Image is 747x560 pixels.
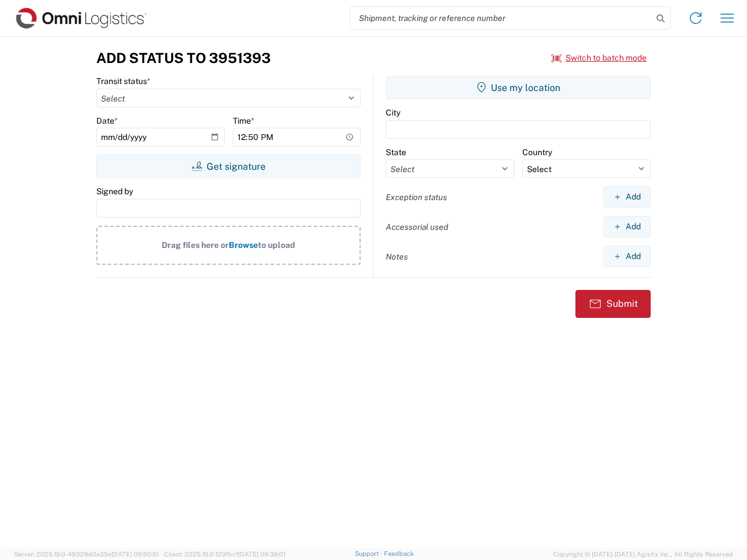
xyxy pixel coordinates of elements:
[386,222,448,232] label: Accessorial used
[350,7,652,29] input: Shipment, tracking or reference number
[384,550,414,557] a: Feedback
[164,551,285,558] span: Client: 2025.19.0-129fbcf
[238,551,285,558] span: [DATE] 09:39:01
[386,107,400,118] label: City
[14,551,159,558] span: Server: 2025.19.0-49328d0a35e
[96,50,271,66] h3: Add Status to 3951393
[229,240,258,250] span: Browse
[386,147,406,157] label: State
[258,240,295,250] span: to upload
[553,549,733,559] span: Copyright © [DATE]-[DATE] Agistix Inc., All Rights Reserved
[386,76,651,99] button: Use my location
[355,550,384,557] a: Support
[96,116,118,126] label: Date
[603,216,651,237] button: Add
[111,551,159,558] span: [DATE] 09:50:51
[162,240,229,250] span: Drag files here or
[96,186,133,197] label: Signed by
[603,186,651,208] button: Add
[96,155,361,178] button: Get signature
[522,147,552,157] label: Country
[233,116,254,126] label: Time
[386,192,447,202] label: Exception status
[551,48,647,68] button: Switch to batch mode
[386,251,408,262] label: Notes
[575,290,651,318] button: Submit
[603,246,651,267] button: Add
[96,76,151,86] label: Transit status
